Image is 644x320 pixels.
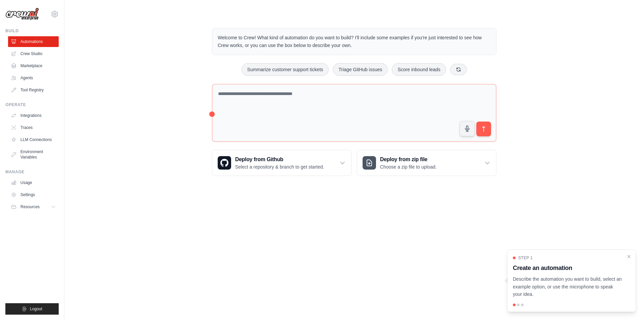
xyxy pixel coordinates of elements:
a: Crew Studio [8,48,59,59]
a: Traces [8,122,59,133]
div: Build [5,28,59,34]
a: Marketplace [8,60,59,71]
button: Triage GitHub issues [333,63,388,76]
a: Tool Registry [8,85,59,95]
button: Close walkthrough [626,254,632,259]
a: Environment Variables [8,146,59,163]
div: Operate [5,102,59,107]
button: Score inbound leads [392,63,446,76]
img: Logo [5,8,39,20]
p: Select a repository & branch to get started. [235,164,324,170]
h3: Deploy from Github [235,155,324,164]
a: Integrations [8,110,59,121]
a: LLM Connections [8,134,59,145]
button: Resources [8,201,59,212]
a: Usage [8,177,59,188]
span: Logout [30,306,42,312]
h3: Create an automation [513,263,622,273]
button: Logout [5,303,59,315]
button: Summarize customer support tickets [241,63,329,76]
a: Agents [8,73,59,83]
div: Manage [5,169,59,175]
h3: Deploy from zip file [380,155,437,164]
p: Welcome to Crew! What kind of automation do you want to build? I'll include some examples if you'... [218,34,491,49]
a: Automations [8,36,59,47]
span: Resources [20,204,40,210]
p: Choose a zip file to upload. [380,164,437,170]
a: Settings [8,189,59,200]
span: Step 1 [518,255,533,261]
p: Describe the automation you want to build, select an example option, or use the microphone to spe... [513,275,622,298]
